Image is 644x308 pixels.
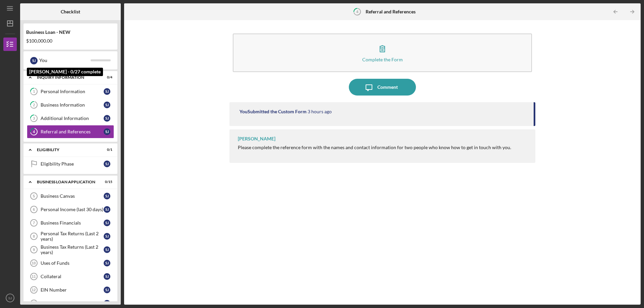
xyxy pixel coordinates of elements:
div: Personal Tax Returns (Last 2 years) [41,231,104,242]
time: 2025-09-24 16:29 [308,109,332,114]
button: Comment [349,79,416,96]
tspan: 7 [33,221,35,225]
div: S J [104,88,110,95]
div: Business Loan - NEW [26,29,115,35]
div: S J [104,273,110,280]
div: Personal Information [41,89,104,94]
tspan: 8 [33,234,35,238]
tspan: 5 [33,194,35,198]
div: S J [104,206,110,213]
div: S J [104,102,110,108]
div: 0 / 15 [100,180,112,184]
tspan: 1 [33,89,35,94]
tspan: 4 [356,9,359,14]
div: $100,000.00 [26,38,115,44]
div: EIN Number [41,287,104,293]
div: Business Financials [41,220,104,226]
div: S J [104,115,110,122]
a: 8Personal Tax Returns (Last 2 years)SJ [27,230,114,243]
div: Please complete the reference form with the names and contact information for two people who know... [238,145,511,150]
div: You Submitted the Custom Form [239,109,307,114]
b: Referral and References [366,9,416,14]
tspan: 6 [33,207,35,211]
div: S J [104,300,110,307]
button: Complete the Form [233,34,532,72]
a: 9Business Tax Returns (Last 2 years)SJ [27,243,114,256]
a: 11CollateralSJ [27,270,114,283]
div: S J [104,161,110,167]
tspan: 4 [33,130,35,134]
a: 10Uses of FundsSJ [27,256,114,270]
div: BUSINESS LOAN APPLICATION [37,180,96,184]
div: Collateral [41,274,104,279]
div: Business Canvas [41,193,104,199]
div: S J [104,233,110,240]
tspan: 11 [32,274,36,279]
a: 1Personal InformationSJ [27,85,114,98]
a: 2Business InformationSJ [27,98,114,112]
tspan: 9 [33,248,35,252]
a: Eligibility PhaseSJ [27,157,114,171]
div: S J [104,260,110,266]
div: S J [104,128,110,135]
div: 0 / 1 [100,148,112,152]
div: You [39,55,91,66]
a: 5Business CanvasSJ [27,189,114,203]
tspan: 2 [33,103,35,107]
div: Complete the Form [362,57,403,62]
div: S J [104,287,110,293]
div: Additional Information [41,116,104,121]
div: Referral and References [41,129,104,134]
b: Checklist [61,9,80,14]
a: 3Additional InformationSJ [27,112,114,125]
div: ELIGIBILITY [37,148,96,152]
tspan: 12 [32,288,36,292]
a: 7Business FinancialsSJ [27,216,114,230]
div: Uses of Funds [41,260,104,266]
text: SJ [8,296,12,300]
div: S J [104,220,110,226]
div: S J [30,57,38,64]
tspan: 3 [33,116,35,121]
div: Comment [377,79,398,96]
div: Eligibility Phase [41,161,104,167]
div: 0 / 4 [100,75,112,79]
a: 6Personal Income (last 30 days)SJ [27,203,114,216]
div: Business Information [41,102,104,108]
div: Personal Income (last 30 days) [41,207,104,212]
div: Business License [41,301,104,306]
div: [PERSON_NAME] [238,136,275,141]
div: INQUIRY INFORMATION [37,75,96,79]
tspan: 10 [32,261,36,265]
div: S J [104,193,110,199]
a: 4Referral and ReferencesSJ [27,125,114,138]
div: Business Tax Returns (Last 2 years) [41,244,104,255]
a: 12EIN NumberSJ [27,283,114,297]
button: SJ [3,291,17,305]
div: S J [104,246,110,253]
